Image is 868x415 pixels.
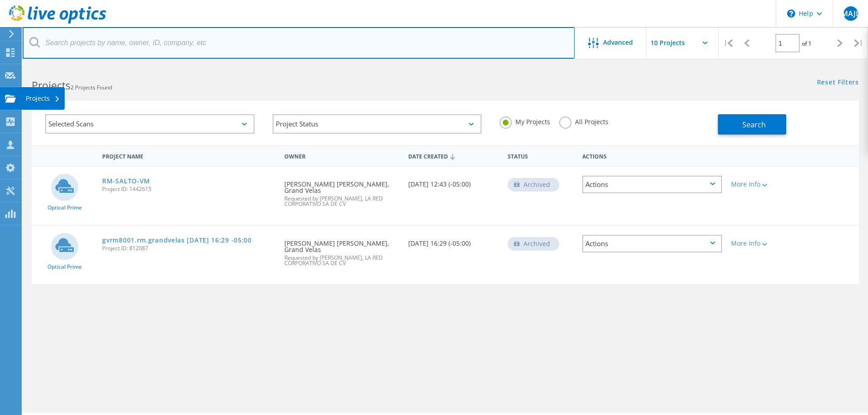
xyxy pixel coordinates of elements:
[787,9,795,18] svg: \n
[102,178,150,184] a: RM-SALTO-VM
[280,167,404,216] div: [PERSON_NAME] [PERSON_NAME], Grand Velas
[26,95,60,102] div: Projects
[404,226,503,256] div: [DATE] 16:29 (-05:00)
[508,237,559,251] div: Archived
[47,205,82,210] span: Optical Prime
[32,78,71,93] b: Projects
[719,27,737,59] div: |
[280,147,404,164] div: Owner
[102,187,275,192] span: Project ID: 1442615
[603,39,633,46] span: Advanced
[404,167,503,196] div: [DATE] 12:43 (-05:00)
[508,178,559,191] div: Archived
[23,27,575,59] input: Search projects by name, owner, ID, company, etc
[578,147,726,164] div: Actions
[503,147,578,164] div: Status
[718,114,786,135] button: Search
[817,79,859,87] a: Reset Filters
[71,84,112,91] span: 2 Projects Found
[284,255,400,266] span: Requested by [PERSON_NAME], LA RED CORPORATIVO SA DE CV
[102,237,251,243] a: gvrm8001.rm.grandvelas [DATE] 16:29 -05:00
[9,19,106,25] a: Live Optics Dashboard
[802,40,811,47] span: of 1
[731,181,788,187] div: More Info
[742,120,766,130] span: Search
[404,147,503,164] div: Date Created
[280,226,404,275] div: [PERSON_NAME] [PERSON_NAME], Grand Velas
[500,117,550,125] label: My Projects
[731,240,788,247] div: More Info
[841,10,860,17] span: MAJL
[582,235,722,252] div: Actions
[102,246,275,251] span: Project ID: 812087
[98,147,280,164] div: Project Name
[273,114,482,134] div: Project Status
[582,176,722,193] div: Actions
[849,27,868,59] div: |
[559,117,609,125] label: All Projects
[284,196,400,207] span: Requested by [PERSON_NAME], LA RED CORPORATIVO SA DE CV
[45,114,255,134] div: Selected Scans
[47,264,82,270] span: Optical Prime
